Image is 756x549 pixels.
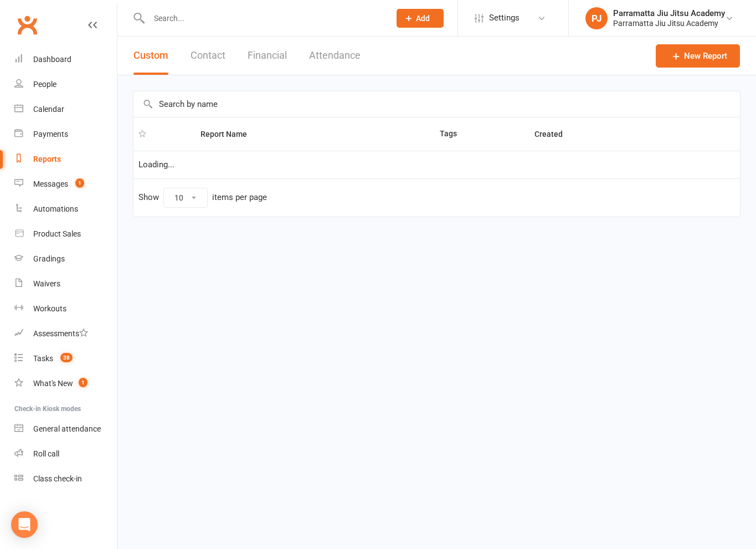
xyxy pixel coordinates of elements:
[416,14,430,23] span: Add
[60,353,73,362] span: 38
[14,97,117,122] a: Calendar
[33,229,81,238] div: Product Sales
[14,271,117,296] a: Waivers
[75,178,84,188] span: 1
[14,172,117,197] a: Messages 1
[200,127,259,141] button: Report Name
[14,222,117,247] a: Product Sales
[613,8,725,18] div: Parramatta Jiu Jitsu Academy
[14,122,117,147] a: Payments
[14,466,117,491] a: Class kiosk mode
[33,155,61,163] div: Reports
[534,127,575,141] button: Created
[656,44,740,68] a: New Report
[397,9,444,28] button: Add
[14,47,117,72] a: Dashboard
[33,130,68,138] div: Payments
[534,130,575,138] span: Created
[33,279,60,288] div: Waivers
[14,247,117,271] a: Gradings
[248,37,287,75] button: Financial
[309,37,361,75] button: Attendance
[33,449,59,458] div: Roll call
[133,91,740,117] input: Search by name
[14,321,117,346] a: Assessments
[191,37,225,75] button: Contact
[33,55,71,64] div: Dashboard
[435,117,529,151] th: Tags
[33,474,82,483] div: Class check-in
[79,378,88,387] span: 1
[146,11,382,26] input: Search...
[11,511,38,538] div: Open Intercom Messenger
[14,371,117,396] a: What's New1
[585,7,608,29] div: PJ
[33,424,101,433] div: General attendance
[33,379,73,388] div: What's New
[14,296,117,321] a: Workouts
[200,130,259,138] span: Report Name
[14,197,117,222] a: Automations
[489,6,520,30] span: Settings
[33,329,88,338] div: Assessments
[14,442,117,466] a: Roll call
[133,37,168,75] button: Custom
[33,204,78,213] div: Automations
[133,151,740,178] td: Loading...
[33,179,68,188] div: Messages
[33,105,64,114] div: Calendar
[212,193,267,202] div: items per page
[33,80,56,89] div: People
[613,18,725,28] div: Parramatta Jiu Jitsu Academy
[14,147,117,172] a: Reports
[13,11,41,39] a: Clubworx
[14,72,117,97] a: People
[33,254,65,263] div: Gradings
[14,346,117,371] a: Tasks 38
[33,354,53,363] div: Tasks
[138,188,267,208] div: Show
[33,304,66,313] div: Workouts
[14,417,117,442] a: General attendance kiosk mode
